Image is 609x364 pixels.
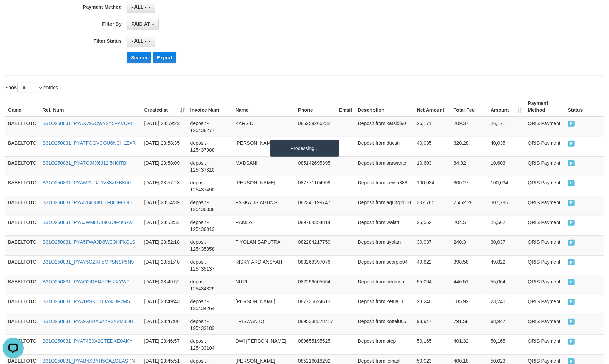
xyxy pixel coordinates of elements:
[414,117,451,137] td: 26,171
[525,295,565,315] td: QRIS Payment
[565,97,604,117] th: Status
[42,318,133,324] a: B31O250831_PYA9X0DA6AZFSY2M8DH
[568,121,575,127] span: PAID
[295,295,336,315] td: 087735624613
[188,334,233,354] td: deposit - 125433104
[233,235,295,255] td: TIYOLAN SAPUTRA
[233,196,295,216] td: PASKALIS AGUNG
[42,121,132,126] a: B31O250831_PYAX795CWY2Y5R4VCPI
[451,275,488,295] td: 440.51
[141,176,188,196] td: [DATE] 23:57:23
[451,136,488,156] td: 320.28
[568,259,575,265] span: PAID
[414,136,451,156] td: 40,035
[295,97,336,117] th: Phone
[5,97,40,117] th: Game
[488,275,525,295] td: 55,064
[568,141,575,147] span: PAID
[451,196,488,216] td: 2,462.28
[5,216,40,235] td: BABELTOTO
[525,275,565,295] td: QRIS Payment
[525,255,565,275] td: QRIS Payment
[5,235,40,255] td: BABELTOTO
[188,255,233,275] td: deposit - 125435137
[488,235,525,255] td: 30,037
[414,97,451,117] th: Net Amount
[5,176,40,196] td: BABELTOTO
[5,83,58,93] label: Show entries
[141,334,188,354] td: [DATE] 23:46:57
[295,334,336,354] td: 089655195525
[488,295,525,315] td: 23,240
[355,235,414,255] td: Deposit from tiyolan
[488,117,525,137] td: 26,171
[488,136,525,156] td: 40,035
[451,176,488,196] td: 800.27
[414,334,451,354] td: 50,165
[488,255,525,275] td: 49,822
[488,156,525,176] td: 10,603
[141,216,188,235] td: [DATE] 23:53:53
[451,117,488,137] td: 209.37
[188,216,233,235] td: deposit - 125436013
[188,176,233,196] td: deposit - 125437490
[451,156,488,176] td: 84.82
[451,255,488,275] td: 398.58
[525,196,565,216] td: QRIS Payment
[355,334,414,354] td: Deposit from step
[5,117,40,137] td: BABELTOTO
[568,200,575,206] span: PAID
[3,3,24,24] button: Open LiveChat chat widget
[188,117,233,137] td: deposit - 125438277
[42,160,126,166] a: B31O250831_PYA7OJ4X6J12I5H0ITB
[451,334,488,354] td: 401.32
[141,117,188,137] td: [DATE] 23:59:22
[451,235,488,255] td: 240.3
[414,216,451,235] td: 25,562
[568,299,575,305] span: PAID
[233,275,295,295] td: NURI
[414,295,451,315] td: 23,240
[188,97,233,117] th: Invoice Num
[188,196,233,216] td: deposit - 125436338
[414,235,451,255] td: 30,037
[355,295,414,315] td: Deposit from ketua11
[414,275,451,295] td: 55,064
[233,315,295,334] td: TRISWANTO
[295,255,336,275] td: 088268397076
[42,299,130,304] a: B31O250831_PYA1PSK1IO3A9J3P2M5
[188,156,233,176] td: deposit - 125437810
[525,117,565,137] td: QRIS Payment
[233,117,295,137] td: KARSIDI
[355,196,414,216] td: Deposit from agung2000
[40,97,141,117] th: Ref. Num
[42,338,132,344] a: B31O250831_PYAT4B0X2CTEDXE0AKY
[355,136,414,156] td: Deposit from ducati
[488,97,525,117] th: Amount: activate to sort column ascending
[42,200,132,205] a: B31O250831_PYA514Q8KCLF8QIFEQO
[295,176,336,196] td: 087771104999
[525,235,565,255] td: QRIS Payment
[568,160,575,166] span: PAID
[336,97,355,117] th: Email
[127,1,155,13] button: - ALL -
[525,176,565,196] td: QRIS Payment
[42,358,135,364] a: B31O250831_PYAB4XBYH5CAZGEASPN
[141,156,188,176] td: [DATE] 23:58:09
[131,4,147,10] span: - ALL -
[188,295,233,315] td: deposit - 125434264
[5,196,40,216] td: BABELTOTO
[414,156,451,176] td: 10,603
[141,255,188,275] td: [DATE] 23:51:48
[525,156,565,176] td: QRIS Payment
[127,35,155,47] button: - ALL -
[141,235,188,255] td: [DATE] 23:52:18
[451,315,488,334] td: 791.58
[295,196,336,216] td: 082341199747
[568,319,575,325] span: PAID
[295,216,336,235] td: 089764354814
[355,97,414,117] th: Description
[5,315,40,334] td: BABELTOTO
[270,140,339,157] div: Processing...
[141,315,188,334] td: [DATE] 23:47:08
